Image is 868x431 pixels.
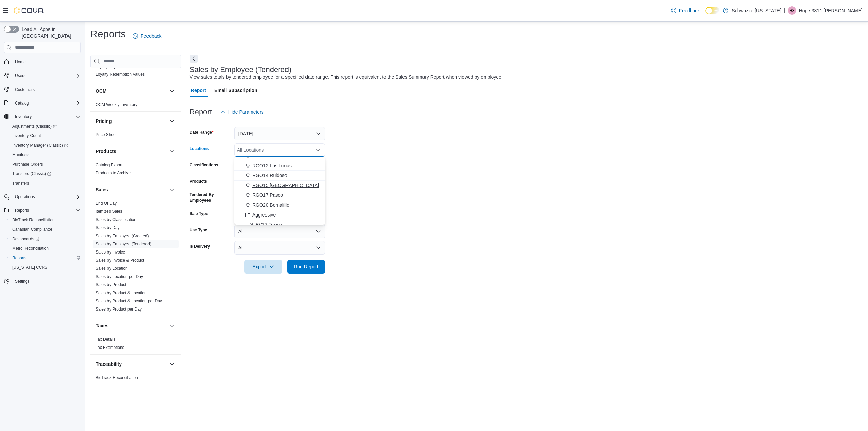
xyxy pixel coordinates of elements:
span: Sales by Product & Location per Day [96,298,162,304]
button: Home [1,57,83,67]
p: Schwazze [US_STATE] [732,6,781,15]
span: Sales by Product [96,282,126,287]
button: Traceability [96,361,166,368]
button: Catalog [12,99,32,107]
span: RGO11 Yale [252,152,279,159]
button: Customers [1,85,83,94]
button: Sales [168,186,176,194]
a: Adjustments (Classic) [9,122,59,130]
span: RGO14 Ruidoso [252,172,287,179]
a: Sales by Employee (Tendered) [96,242,151,246]
div: OCM [90,100,181,111]
span: Sales by Day [96,225,120,230]
a: Purchase Orders [9,160,46,168]
button: Hide Parameters [217,105,267,119]
button: RGO20 Bernalillo [234,200,325,210]
a: BioTrack Reconciliation [96,375,138,380]
span: Metrc Reconciliation [9,244,81,252]
button: RGO15 [GEOGRAPHIC_DATA] [234,181,325,190]
span: Inventory [12,113,81,121]
a: Manifests [9,151,32,159]
span: Settings [12,277,81,285]
nav: Complex example [4,54,81,304]
a: Sales by Product per Day [96,307,142,312]
span: Inventory Count [12,133,41,138]
span: Sales by Invoice [96,249,125,255]
input: Dark Mode [705,7,719,14]
span: Inventory [15,114,32,119]
a: Sales by Location [96,266,128,271]
span: Email Subscription [214,83,257,97]
p: | [784,6,785,15]
button: Next [190,55,198,63]
button: Products [96,148,166,155]
span: Price Sheet [96,132,117,137]
button: RGO14 Ruidoso [234,171,325,181]
a: End Of Day [96,201,117,206]
div: Taxes [90,335,181,354]
h3: Taxes [96,322,109,329]
span: Users [15,73,25,78]
span: EV12 Texico [256,221,282,228]
span: Purchase Orders [9,160,81,168]
span: Tax Exemptions [96,345,124,350]
label: Classifications [190,162,218,168]
button: Inventory [1,112,83,121]
a: Customers [12,86,37,94]
span: Customers [12,85,81,94]
button: Reports [1,206,83,215]
div: Traceability [90,374,181,385]
span: Itemized Sales [96,209,122,214]
label: Locations [190,146,209,151]
div: View sales totals by tendered employee for a specified date range. This report is equivalent to t... [190,74,503,81]
button: Sales [96,186,166,193]
span: Canadian Compliance [9,225,81,233]
span: Aggressive [252,211,276,218]
span: H3 [789,6,794,15]
span: Purchase Orders [12,162,43,167]
span: BioTrack Reconciliation [96,375,138,380]
a: Tax Details [96,337,116,342]
span: Reports [15,208,29,213]
a: Itemized Sales [96,209,122,214]
button: Run Report [287,260,325,274]
a: Sales by Day [96,225,120,230]
h3: Pricing [96,118,112,125]
span: RGO20 Bernalillo [252,202,289,208]
span: OCM Weekly Inventory [96,102,137,107]
span: Washington CCRS [9,263,81,271]
a: Catalog Export [96,163,122,167]
h1: Reports [90,27,126,41]
a: Home [12,58,28,66]
span: Inventory Manager (Classic) [12,143,68,148]
button: Operations [12,193,38,201]
button: OCM [96,88,166,94]
a: Price Sheet [96,132,117,137]
a: Adjustments (Classic) [7,121,83,131]
a: Metrc Reconciliation [9,244,52,252]
button: Export [244,260,282,274]
a: BioTrack Reconciliation [9,216,57,224]
button: Close list of options [316,147,321,153]
div: Products [90,161,181,180]
button: Manifests [7,150,83,160]
div: Sales [90,199,181,316]
button: Reports [7,253,83,263]
button: Metrc Reconciliation [7,244,83,253]
button: OCM [168,87,176,95]
span: Transfers [12,181,29,186]
button: Catalog [1,98,83,108]
a: Loyalty Redemption Values [96,72,145,77]
label: Is Delivery [190,244,210,249]
a: Feedback [130,29,164,43]
span: Home [12,58,81,66]
a: Reports [9,254,29,262]
span: Reports [9,254,81,262]
a: Sales by Location per Day [96,274,143,279]
a: Canadian Compliance [9,225,55,233]
label: Sale Type [190,211,208,217]
div: Pricing [90,131,181,142]
a: Dashboards [9,235,42,243]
